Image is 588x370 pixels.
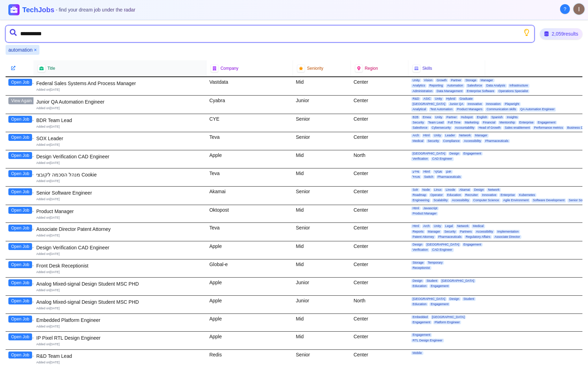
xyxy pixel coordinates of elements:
[36,244,204,251] div: Design Verification CAD Engineer
[36,80,204,87] div: Federal Sales Systems And Process Manager
[573,3,585,15] button: User menu
[411,84,427,88] span: Analytics
[351,350,408,368] div: Center
[56,7,135,13] span: - find your dream job under the radar
[411,97,421,101] span: R&D
[47,66,55,71] span: Title
[430,126,452,130] span: Cybersecurity
[411,266,431,270] span: Receptionist
[36,208,204,215] div: Product Manager
[536,121,557,124] span: Engagement
[36,216,204,220] div: Added on [DATE]
[411,170,421,174] span: מידע
[206,332,293,349] div: Apple
[293,150,350,168] div: Mid
[411,206,421,210] span: Html
[351,205,408,223] div: Center
[446,193,462,197] span: Education
[459,230,473,234] span: Partners
[351,77,408,95] div: Center
[351,278,408,295] div: Center
[8,352,32,358] button: Open Job
[36,360,204,365] div: Added on [DATE]
[36,288,204,293] div: Added on [DATE]
[429,284,450,288] span: Engagement
[293,168,350,186] div: Mid
[411,188,420,192] span: Solr
[293,296,350,314] div: Junior
[36,189,204,196] div: Senior Software Engineer
[460,115,474,119] span: Hubspot
[351,223,408,241] div: Center
[421,115,432,119] span: Emea
[206,150,293,168] div: Apple
[477,126,502,130] span: Head of Growth
[427,261,444,265] span: Temporary
[434,115,444,119] span: Unity
[472,198,500,202] span: Computer Science
[8,170,32,177] button: Open Job
[36,324,204,329] div: Added on [DATE]
[411,212,438,216] span: Product Manager
[427,230,442,234] span: Manager
[411,157,429,161] span: Verification
[8,225,32,232] button: Open Job
[481,193,498,197] span: Innovative
[351,150,408,168] div: North
[462,297,476,301] span: Student
[485,102,502,106] span: Innovation
[36,143,204,147] div: Added on [DATE]
[206,259,293,277] div: Global-e
[411,315,429,319] span: Embedded
[293,205,350,223] div: Mid
[454,126,476,130] span: Accountability
[508,84,529,88] span: Infrastructure
[472,224,485,228] span: Medical
[411,351,423,355] span: Mobile
[425,279,439,283] span: Student
[36,179,204,183] div: Added on [DATE]
[455,107,484,111] span: Product Managers
[206,205,293,223] div: Oktopost
[464,193,480,197] span: Recruiter
[411,279,424,283] span: Design
[446,121,462,124] span: Full Time
[8,207,32,214] button: Open Job
[503,102,521,106] span: Playwright
[448,102,465,106] span: Junior QA
[484,139,510,143] span: Pharmaceuticals
[293,314,350,332] div: Mid
[422,170,431,174] span: Html
[429,302,450,306] span: Engagement
[351,132,408,150] div: Center
[435,78,448,82] span: Growth
[411,134,421,137] span: Arch
[445,115,458,119] span: Partner
[456,224,470,228] span: Network
[444,134,457,137] span: Leader
[411,121,425,124] span: Security
[487,188,501,192] span: Network
[411,175,421,179] span: מנהל
[206,223,293,241] div: Teva
[8,79,32,86] button: Open Job
[36,342,204,347] div: Added on [DATE]
[206,132,293,150] div: Teva
[411,284,428,288] span: Education
[437,235,463,239] span: Pharmaceuticals
[560,4,570,14] button: About Techjobs
[433,320,461,324] span: Platform Engineer
[293,187,350,205] div: Senior
[564,6,566,13] span: ?
[8,279,32,286] button: Open Job
[293,77,350,95] div: Mid
[431,157,454,161] span: CAD Engineer
[428,84,444,88] span: Reporting
[351,187,408,205] div: Center
[411,126,429,130] span: Salesforce
[206,114,293,132] div: CYE
[8,46,32,53] span: automation
[36,197,204,202] div: Added on [DATE]
[466,102,483,106] span: Innovative
[365,66,378,71] span: Region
